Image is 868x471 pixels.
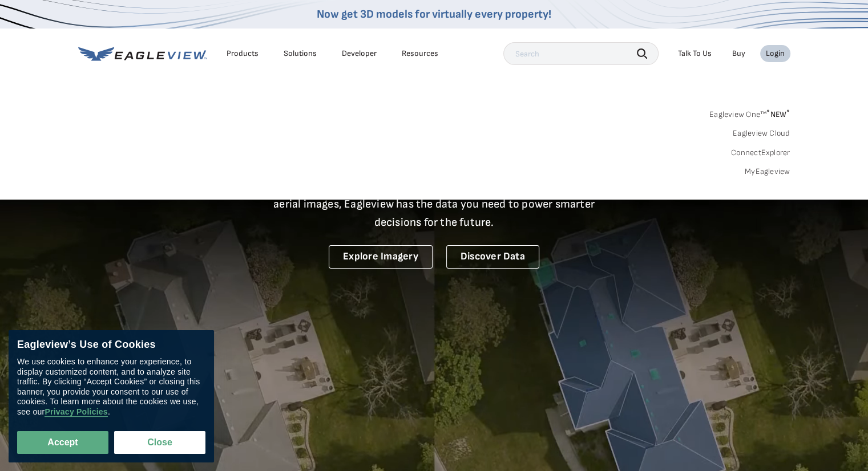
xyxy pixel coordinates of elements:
[317,7,551,21] a: Now get 3D models for virtually every property!
[17,357,205,417] div: We use cookies to enhance your experience, to display customized content, and to analyze site tra...
[329,245,433,269] a: Explore Imagery
[745,167,790,177] a: MyEagleview
[731,148,790,158] a: ConnectExplorer
[678,48,712,59] div: Talk To Us
[227,48,259,59] div: Products
[114,431,205,454] button: Close
[709,106,790,119] a: Eagleview One™*NEW*
[17,431,108,454] button: Accept
[342,48,377,59] a: Developer
[45,407,107,417] a: Privacy Policies
[446,245,539,269] a: Discover Data
[260,177,609,232] p: A new era starts here. Built on more than 3.5 billion high-resolution aerial images, Eagleview ha...
[284,48,317,59] div: Solutions
[732,48,745,59] a: Buy
[402,48,438,59] div: Resources
[733,128,790,139] a: Eagleview Cloud
[17,339,205,351] div: Eagleview’s Use of Cookies
[766,109,790,119] span: NEW
[503,42,659,65] input: Search
[766,48,785,59] div: Login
